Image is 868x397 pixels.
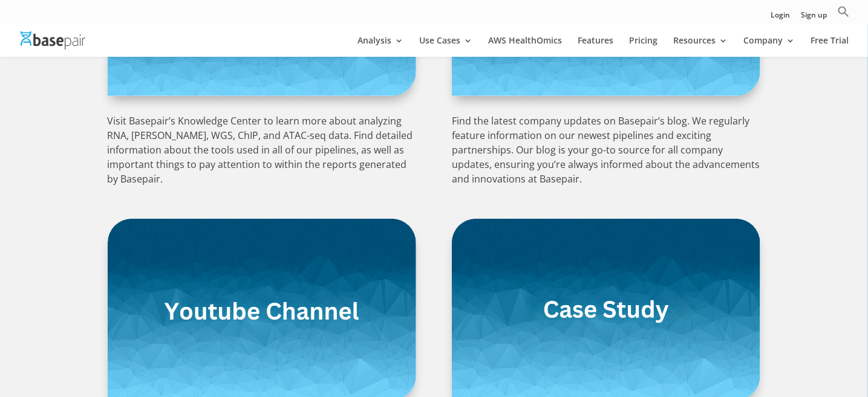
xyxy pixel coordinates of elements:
a: Free Trial [811,36,849,57]
a: Use Cases [419,36,472,57]
a: Features [578,36,613,57]
a: Resources [673,36,728,57]
a: AWS HealthOmics [488,36,562,57]
a: Search Icon Link [838,5,850,24]
img: Basepair [21,31,85,49]
a: Login [771,11,790,24]
a: Analysis [357,36,403,57]
p: Visit Basepair’s Knowledge Center to learn more about analyzing RNA, [PERSON_NAME], WGS, ChIP, an... [108,114,416,186]
svg: Search [838,5,850,18]
p: Find the latest company updates on Basepair’s blog. We regularly feature information on our newes... [452,114,760,186]
a: Company [743,36,795,57]
a: Pricing [629,36,658,57]
a: Sign up [801,11,827,24]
